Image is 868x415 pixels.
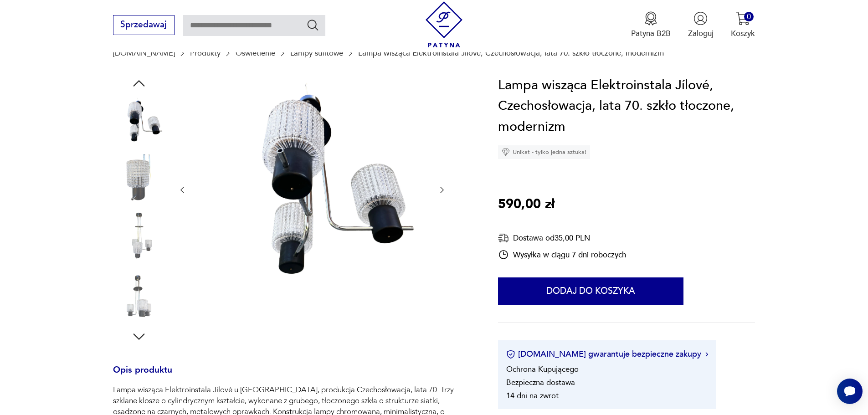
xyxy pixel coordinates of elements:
[744,12,754,21] div: 0
[358,49,664,57] p: Lampa wisząca Elektroinstala Jílové, Czechosłowacja, lata 70. szkło tłoczone, modernizm
[498,277,683,305] button: Dodaj do koszyka
[731,11,755,39] button: 0Koszyk
[837,379,863,404] iframe: Smartsupp widget button
[506,350,515,359] img: Ikona certyfikatu
[113,212,165,264] img: Zdjęcie produktu Lampa wisząca Elektroinstala Jílové, Czechosłowacja, lata 70. szkło tłoczone, mo...
[631,28,671,39] p: Patyna B2B
[688,28,714,39] p: Zaloguj
[506,364,579,374] li: Ochrona Kupującego
[113,96,165,148] img: Zdjęcie produktu Lampa wisząca Elektroinstala Jílové, Czechosłowacja, lata 70. szkło tłoczone, mo...
[731,28,755,39] p: Koszyk
[113,154,165,206] img: Zdjęcie produktu Lampa wisząca Elektroinstala Jílové, Czechosłowacja, lata 70. szkło tłoczone, mo...
[498,232,626,244] div: Dostawa od 35,00 PLN
[113,270,165,322] img: Zdjęcie produktu Lampa wisząca Elektroinstala Jílové, Czechosłowacja, lata 70. szkło tłoczone, mo...
[693,11,708,26] img: Ikonka użytkownika
[113,49,175,57] a: [DOMAIN_NAME]
[421,1,467,47] img: Patyna - sklep z meblami i dekoracjami vintage
[506,390,559,401] li: 14 dni na zwrot
[113,15,175,35] button: Sprzedawaj
[236,49,275,57] a: Oświetlenie
[498,75,755,138] h1: Lampa wisząca Elektroinstala Jílové, Czechosłowacja, lata 70. szkło tłoczone, modernizm
[198,75,426,303] img: Zdjęcie produktu Lampa wisząca Elektroinstala Jílové, Czechosłowacja, lata 70. szkło tłoczone, mo...
[190,49,221,57] a: Produkty
[506,377,575,388] li: Bezpieczna dostawa
[498,194,555,215] p: 590,00 zł
[631,11,671,39] button: Patyna B2B
[306,18,319,31] button: Szukaj
[498,232,509,244] img: Ikona dostawy
[290,49,343,57] a: Lampy sufitowe
[113,22,175,29] a: Sprzedawaj
[705,352,708,357] img: Ikona strzałki w prawo
[506,348,708,360] button: [DOMAIN_NAME] gwarantuje bezpieczne zakupy
[502,148,510,156] img: Ikona diamentu
[113,367,472,385] h3: Opis produktu
[736,11,750,26] img: Ikona koszyka
[644,11,658,26] img: Ikona medalu
[688,11,714,39] button: Zaloguj
[631,11,671,39] a: Ikona medaluPatyna B2B
[498,249,626,260] div: Wysyłka w ciągu 7 dni roboczych
[498,145,590,159] div: Unikat - tylko jedna sztuka!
